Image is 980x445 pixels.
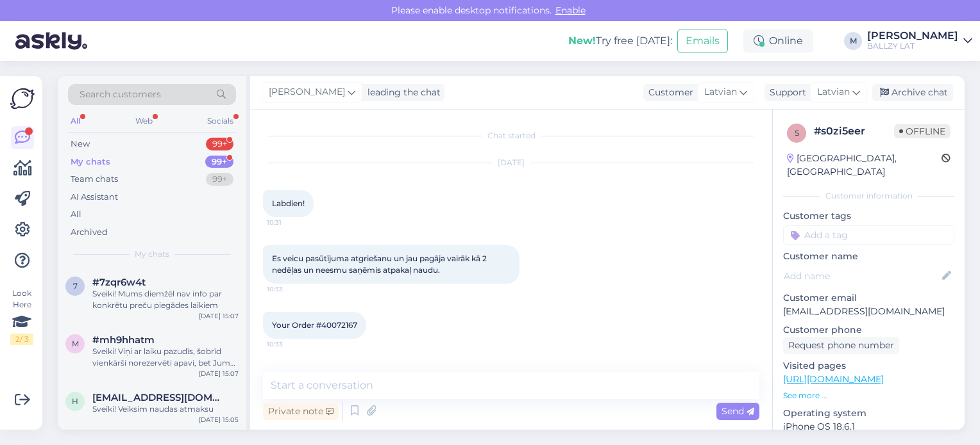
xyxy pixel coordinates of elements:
div: [DATE] 15:07 [199,311,239,321]
div: Customer information [783,190,954,202]
div: [GEOGRAPHIC_DATA], [GEOGRAPHIC_DATA] [787,152,942,179]
div: Support [765,86,806,99]
span: m [72,339,79,348]
div: Web [133,113,155,129]
span: h [72,396,78,406]
div: [DATE] 15:05 [199,415,239,425]
p: Visited pages [783,359,954,373]
div: 99+ [206,138,233,150]
span: s [795,128,799,138]
span: Es veicu pasūtījuma atgriešanu un jau pagāja vairāk kā 2 nedēļas un neesmu saņēmis atpakaļ naudu. [272,254,489,275]
span: Labdien! [272,198,305,208]
div: 99+ [205,156,233,168]
span: hema8@inbox.lv [92,392,226,403]
p: [EMAIL_ADDRESS][DOMAIN_NAME] [783,305,954,318]
input: Add name [784,269,940,283]
span: Latvian [817,85,850,99]
p: Customer tags [783,209,954,223]
div: Archive chat [872,84,953,101]
span: 7 [73,281,78,291]
div: 99+ [206,173,233,186]
div: Socials [205,113,236,129]
input: Add a tag [783,225,954,245]
div: Request phone number [783,337,899,354]
span: #mh9hhatm [92,334,155,346]
span: My chats [135,248,169,260]
span: Your Order #40072167 [272,320,357,330]
div: M [844,32,862,50]
div: New [71,138,90,150]
div: Team chats [71,173,118,186]
div: Archived [71,226,108,239]
div: [PERSON_NAME] [867,31,958,41]
div: Online [743,29,813,53]
div: Sveiki! Viņi ar laiku pazudīs, šobrīd vienkārši norezervēti apavi, bet Jums apmaksa konkrētajam p... [92,346,239,369]
a: [URL][DOMAIN_NAME] [783,373,884,385]
p: See more ... [783,390,954,401]
p: Customer email [783,291,954,305]
button: Emails [677,29,728,53]
div: BALLZY LAT [867,41,958,51]
div: All [71,208,81,221]
span: 10:33 [267,284,315,294]
span: Search customers [80,88,161,101]
span: Enable [552,4,589,16]
p: Customer name [783,250,954,263]
span: Send [722,405,754,417]
div: [DATE] [263,157,759,168]
div: Private note [263,403,339,420]
p: Operating system [783,407,954,420]
div: leading the chat [362,86,441,99]
span: [PERSON_NAME] [269,85,345,99]
b: New! [568,35,596,47]
div: Try free [DATE]: [568,33,672,49]
div: Sveiki! Veiksim naudas atmaksu [92,403,239,415]
div: All [68,113,83,129]
span: 10:31 [267,218,315,227]
span: #7zqr6w4t [92,277,146,288]
img: Askly Logo [10,86,35,111]
span: Offline [894,124,950,138]
p: Customer phone [783,323,954,337]
div: Look Here [10,287,33,345]
span: Latvian [704,85,737,99]
div: # s0zi5eer [814,124,894,139]
div: Customer [643,86,693,99]
div: Chat started [263,130,759,142]
div: 2 / 3 [10,334,33,345]
a: [PERSON_NAME]BALLZY LAT [867,31,972,51]
div: [DATE] 15:07 [199,369,239,378]
div: My chats [71,156,110,168]
p: iPhone OS 18.6.1 [783,420,954,433]
span: 10:33 [267,339,315,349]
div: AI Assistant [71,191,118,204]
div: Sveiki! Mums diemžēl nav info par konkrētu preču piegādes laikiem [92,288,239,311]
